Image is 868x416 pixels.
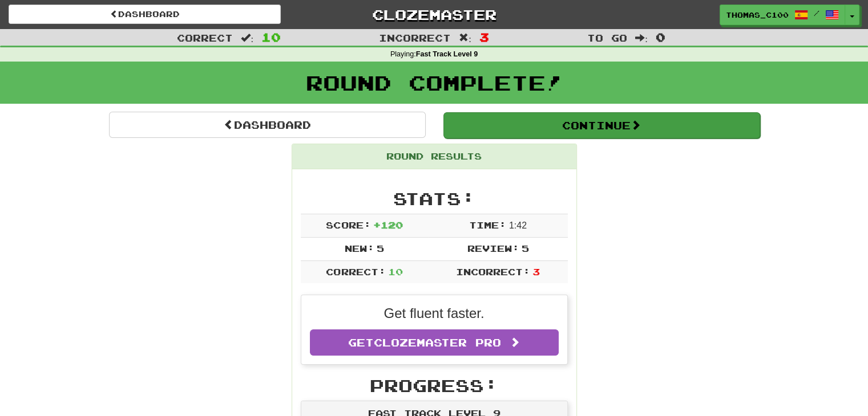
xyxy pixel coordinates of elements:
[301,189,568,208] h2: Stats:
[373,219,403,230] span: + 120
[301,376,568,395] h2: Progress:
[292,144,576,169] div: Round Results
[345,243,374,254] span: New:
[310,304,559,323] p: Get fluent faster.
[469,219,506,230] span: Time:
[587,32,627,43] span: To go
[656,30,665,44] span: 0
[509,221,527,230] span: 1 : 42
[459,33,471,43] span: :
[416,50,478,58] strong: Fast Track Level 9
[635,33,648,43] span: :
[379,32,451,43] span: Incorrect
[814,9,819,17] span: /
[326,266,385,277] span: Correct:
[177,32,233,43] span: Correct
[456,266,530,277] span: Incorrect:
[726,10,789,20] span: thomas_c100
[261,30,281,44] span: 10
[388,266,403,277] span: 10
[298,5,570,25] a: Clozemaster
[374,336,501,349] span: Clozemaster Pro
[4,71,864,94] h1: Round Complete!
[479,30,489,44] span: 3
[467,243,519,254] span: Review:
[9,5,281,24] a: Dashboard
[326,219,370,230] span: Score:
[522,243,529,254] span: 5
[377,243,384,254] span: 5
[310,329,559,356] a: GetClozemaster Pro
[109,112,426,138] a: Dashboard
[241,33,253,43] span: :
[720,5,845,25] a: thomas_c100 /
[443,112,760,138] button: Continue
[532,266,540,277] span: 3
